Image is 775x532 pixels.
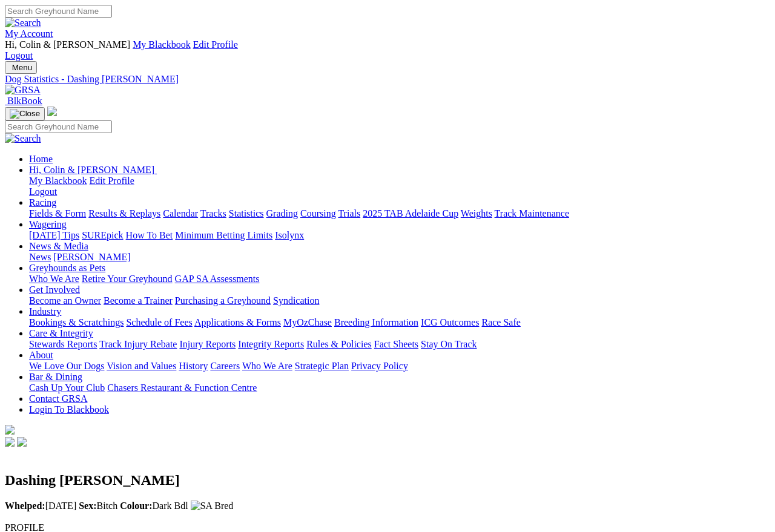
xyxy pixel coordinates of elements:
a: Care & Integrity [29,328,93,338]
a: About [29,350,53,360]
a: Dog Statistics - Dashing [PERSON_NAME] [5,74,770,85]
img: logo-grsa-white.png [5,425,15,435]
span: Menu [12,63,32,72]
a: News [29,252,51,262]
div: Care & Integrity [29,339,770,350]
a: Trials [338,208,360,218]
img: SA Bred [191,501,234,511]
a: Who We Are [242,361,292,371]
a: SUREpick [82,230,123,240]
a: My Blackbook [133,39,191,50]
a: Home [29,154,53,164]
span: BlkBook [7,96,42,106]
a: Privacy Policy [351,361,408,371]
a: Edit Profile [193,39,238,50]
span: Hi, Colin & [PERSON_NAME] [5,39,130,50]
a: Stewards Reports [29,339,97,349]
a: Isolynx [275,230,304,240]
a: Minimum Betting Limits [175,230,272,240]
a: Retire Your Greyhound [82,274,173,284]
a: Logout [29,186,57,197]
a: Racing [29,197,56,208]
a: ICG Outcomes [421,317,479,327]
a: Coursing [300,208,336,218]
img: logo-grsa-white.png [47,107,57,116]
a: MyOzChase [283,317,332,327]
div: Industry [29,317,770,328]
div: About [29,361,770,372]
a: Grading [266,208,298,218]
img: GRSA [5,85,41,96]
a: Get Involved [29,284,80,295]
a: Edit Profile [90,176,134,186]
div: Racing [29,208,770,219]
b: Colour: [120,501,152,511]
span: Hi, Colin & [PERSON_NAME] [29,165,154,175]
a: Bar & Dining [29,372,82,382]
a: Statistics [229,208,264,218]
a: Track Injury Rebate [99,339,177,349]
a: Careers [210,361,240,371]
a: News & Media [29,241,88,251]
button: Toggle navigation [5,61,37,74]
input: Search [5,5,112,18]
a: Vision and Values [107,361,176,371]
a: Become an Owner [29,295,101,306]
a: 2025 TAB Adelaide Cup [363,208,458,218]
b: Whelped: [5,501,45,511]
a: Wagering [29,219,67,229]
a: Calendar [163,208,198,218]
a: Industry [29,306,61,317]
img: twitter.svg [17,437,27,447]
a: How To Bet [126,230,173,240]
span: [DATE] [5,501,76,511]
a: Schedule of Fees [126,317,192,327]
button: Toggle navigation [5,107,45,120]
div: Greyhounds as Pets [29,274,770,284]
a: Integrity Reports [238,339,304,349]
a: Chasers Restaurant & Function Centre [107,383,257,393]
div: My Account [5,39,770,61]
a: Purchasing a Greyhound [175,295,271,306]
a: Syndication [273,295,319,306]
img: Search [5,133,41,144]
a: Strategic Plan [295,361,349,371]
a: Become a Trainer [104,295,173,306]
img: Close [10,109,40,119]
a: Applications & Forms [194,317,281,327]
div: Bar & Dining [29,383,770,393]
h2: Dashing [PERSON_NAME] [5,472,770,488]
a: Breeding Information [334,317,418,327]
a: We Love Our Dogs [29,361,104,371]
img: Search [5,18,41,28]
a: Hi, Colin & [PERSON_NAME] [29,165,157,175]
a: Who We Are [29,274,79,284]
a: My Blackbook [29,176,87,186]
a: Fields & Form [29,208,86,218]
a: Race Safe [481,317,520,327]
a: Injury Reports [179,339,236,349]
a: History [179,361,208,371]
a: Fact Sheets [374,339,418,349]
a: [PERSON_NAME] [53,252,130,262]
a: Logout [5,50,33,61]
div: News & Media [29,252,770,263]
span: Bitch [79,501,117,511]
a: Cash Up Your Club [29,383,105,393]
a: GAP SA Assessments [175,274,260,284]
input: Search [5,120,112,133]
div: Get Involved [29,295,770,306]
a: Track Maintenance [495,208,569,218]
a: Contact GRSA [29,393,87,404]
a: My Account [5,28,53,39]
a: Tracks [200,208,226,218]
b: Sex: [79,501,96,511]
a: Rules & Policies [306,339,372,349]
a: Stay On Track [421,339,477,349]
a: Weights [461,208,492,218]
span: Dark Bdl [120,501,188,511]
a: Bookings & Scratchings [29,317,124,327]
a: BlkBook [5,96,42,106]
a: [DATE] Tips [29,230,79,240]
